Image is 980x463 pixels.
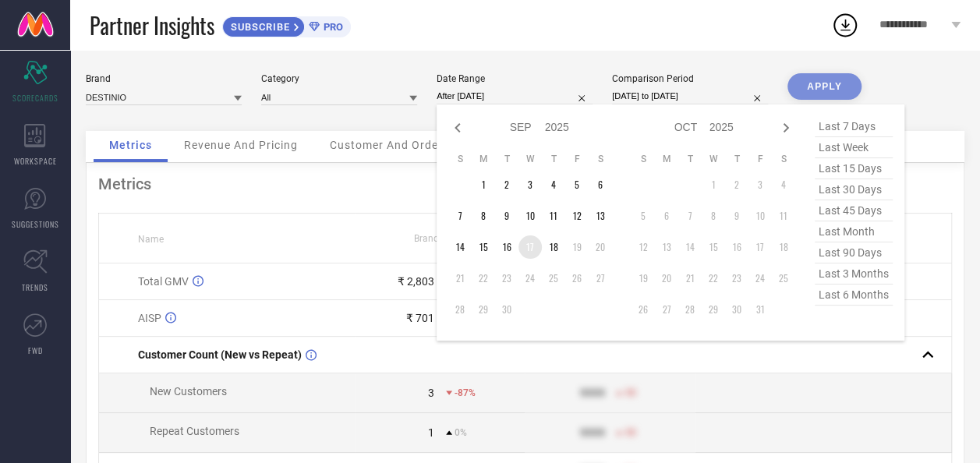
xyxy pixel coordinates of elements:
a: SUBSCRIBEPRO [222,12,351,37]
td: Tue Sep 16 2025 [495,235,518,259]
th: Sunday [632,153,655,165]
span: Customer Count (New vs Repeat) [138,348,302,361]
td: Sun Sep 28 2025 [448,298,472,321]
th: Monday [472,153,495,165]
span: 0% [455,427,467,438]
div: Previous month [448,118,467,137]
span: SUGGESTIONS [12,218,59,230]
td: Sat Oct 25 2025 [772,267,795,290]
td: Thu Oct 23 2025 [725,267,748,290]
th: Thursday [542,153,565,165]
td: Fri Oct 17 2025 [748,235,772,259]
td: Mon Oct 13 2025 [655,235,678,259]
th: Monday [655,153,678,165]
td: Tue Oct 21 2025 [678,267,702,290]
td: Tue Sep 02 2025 [495,173,518,196]
td: Thu Sep 25 2025 [542,267,565,290]
td: Thu Sep 18 2025 [542,235,565,259]
td: Fri Sep 12 2025 [565,204,589,228]
span: Revenue And Pricing [184,139,298,151]
td: Thu Sep 11 2025 [542,204,565,228]
td: Sun Oct 19 2025 [632,267,655,290]
span: New Customers [150,385,227,398]
td: Sun Oct 26 2025 [632,298,655,321]
span: 50 [624,387,635,398]
div: 1 [428,426,434,439]
td: Sat Sep 13 2025 [589,204,612,228]
span: Repeat Customers [150,425,239,437]
td: Tue Sep 09 2025 [495,204,518,228]
td: Wed Sep 24 2025 [518,267,542,290]
div: 9999 [579,426,604,439]
th: Wednesday [518,153,542,165]
td: Sat Oct 04 2025 [772,173,795,196]
span: last 30 days [815,179,893,200]
div: Date Range [437,73,593,84]
td: Tue Sep 23 2025 [495,267,518,290]
td: Sat Oct 11 2025 [772,204,795,228]
div: Metrics [98,175,952,193]
div: 9999 [579,387,604,399]
td: Fri Sep 05 2025 [565,173,589,196]
input: Select comparison period [612,88,768,104]
td: Wed Oct 29 2025 [702,298,725,321]
td: Thu Oct 02 2025 [725,173,748,196]
span: PRO [320,21,343,33]
td: Wed Oct 15 2025 [702,235,725,259]
td: Tue Oct 28 2025 [678,298,702,321]
td: Fri Oct 24 2025 [748,267,772,290]
span: Name [138,234,164,245]
td: Sun Oct 05 2025 [632,204,655,228]
th: Saturday [589,153,612,165]
td: Mon Sep 01 2025 [472,173,495,196]
td: Wed Sep 17 2025 [518,235,542,259]
td: Mon Oct 20 2025 [655,267,678,290]
td: Tue Sep 30 2025 [495,298,518,321]
th: Tuesday [495,153,518,165]
td: Sun Sep 07 2025 [448,204,472,228]
span: TRENDS [22,281,48,293]
td: Fri Oct 03 2025 [748,173,772,196]
td: Sat Sep 20 2025 [589,235,612,259]
td: Sat Oct 18 2025 [772,235,795,259]
td: Mon Oct 06 2025 [655,204,678,228]
span: Customer And Orders [330,139,449,151]
td: Thu Oct 09 2025 [725,204,748,228]
span: Partner Insights [90,9,214,41]
td: Fri Oct 10 2025 [748,204,772,228]
span: Total GMV [138,275,189,288]
td: Fri Sep 26 2025 [565,267,589,290]
span: last 6 months [815,285,893,306]
div: ₹ 701 [406,312,434,324]
span: last 15 days [815,158,893,179]
span: last 90 days [815,242,893,263]
th: Thursday [725,153,748,165]
td: Mon Oct 27 2025 [655,298,678,321]
div: 3 [428,387,434,399]
div: Comparison Period [612,73,768,84]
td: Sun Sep 21 2025 [448,267,472,290]
span: last month [815,221,893,242]
td: Mon Sep 22 2025 [472,267,495,290]
th: Tuesday [678,153,702,165]
th: Wednesday [702,153,725,165]
td: Tue Oct 14 2025 [678,235,702,259]
td: Mon Sep 29 2025 [472,298,495,321]
div: Brand [86,73,242,84]
td: Wed Sep 03 2025 [518,173,542,196]
span: 50 [624,427,635,438]
div: Category [261,73,417,84]
td: Thu Sep 04 2025 [542,173,565,196]
td: Sun Oct 12 2025 [632,235,655,259]
div: ₹ 2,803 [398,275,434,288]
span: last week [815,137,893,158]
span: last 3 months [815,263,893,285]
td: Wed Oct 08 2025 [702,204,725,228]
span: FWD [28,345,43,356]
span: AISP [138,312,161,324]
th: Saturday [772,153,795,165]
span: last 45 days [815,200,893,221]
th: Sunday [448,153,472,165]
td: Fri Sep 19 2025 [565,235,589,259]
span: WORKSPACE [14,155,57,167]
